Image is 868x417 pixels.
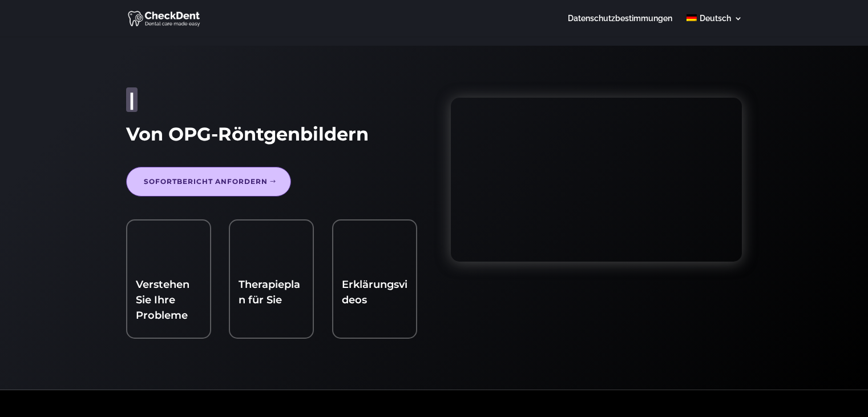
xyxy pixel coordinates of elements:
[126,123,417,151] h1: Von OPG-Röntgenbildern
[700,14,731,23] span: Deutsch
[129,89,135,111] span: |
[136,278,189,322] a: Verstehen Sie Ihre Probleme
[342,278,407,306] a: Erklärungsvideos
[451,98,742,262] iframe: Wie Sie Ihr Röntgenbild hochladen und sofort eine zweite Meinung erhalten
[126,167,291,197] a: Sofortbericht anfordern
[568,14,672,37] a: Datenschutzbestimmungen
[687,14,742,37] a: Deutsch
[128,9,201,27] img: CheckDent
[239,278,300,306] a: Therapieplan für Sie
